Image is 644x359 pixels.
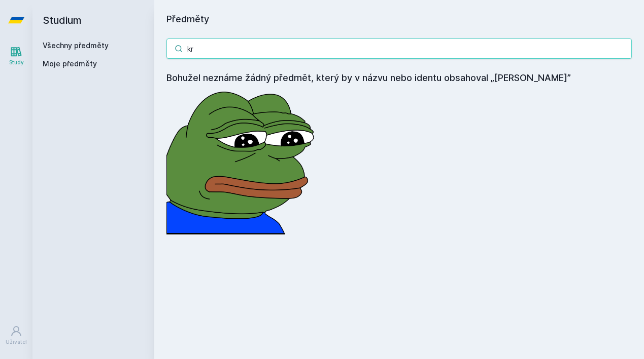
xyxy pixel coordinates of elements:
a: Uživatel [2,320,30,351]
h1: Předměty [166,12,632,26]
div: Uživatel [6,338,27,346]
input: Název nebo ident předmětu… [166,38,632,59]
a: Všechny předměty [43,41,109,50]
span: Moje předměty [43,59,97,69]
a: Study [2,41,30,71]
img: error_picture.png [166,85,319,234]
h4: Bohužel neznáme žádný předmět, který by v názvu nebo identu obsahoval „[PERSON_NAME]” [166,71,632,85]
div: Study [9,59,24,66]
